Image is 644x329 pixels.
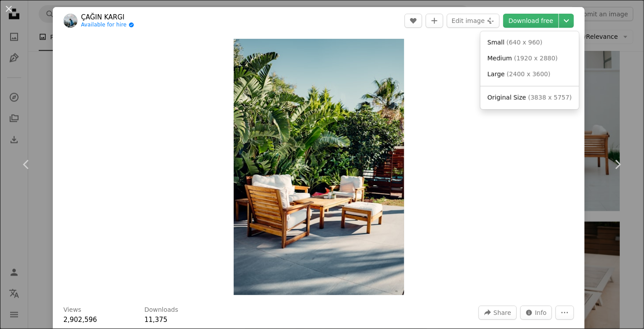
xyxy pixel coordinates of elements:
[480,31,579,109] div: Choose download size
[559,14,574,28] button: Choose download size
[507,39,543,46] span: ( 640 x 960 )
[487,94,526,101] span: Original Size
[507,71,550,78] span: ( 2400 x 3600 )
[514,55,558,62] span: ( 1920 x 2880 )
[528,94,572,101] span: ( 3838 x 5757 )
[487,39,504,46] span: Small
[487,71,504,78] span: Large
[487,55,512,62] span: Medium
